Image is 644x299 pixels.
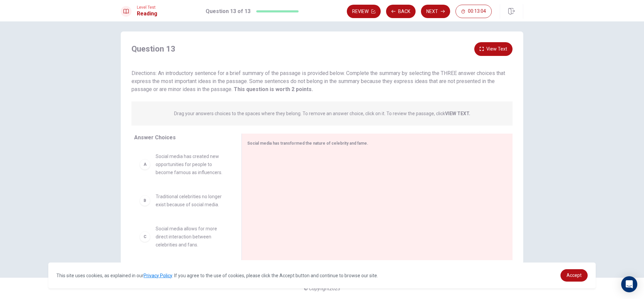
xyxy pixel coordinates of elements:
span: 00:13:04 [468,9,486,14]
span: Level Test [137,5,157,10]
span: Answer Choices [134,134,176,141]
div: CSocial media allows for more direct interaction between celebrities and fans. [134,219,231,254]
div: B [140,195,150,206]
span: Social media allows for more direct interaction between celebrities and fans. [156,225,225,249]
button: Next [421,5,450,18]
h1: Reading [137,10,157,18]
div: A [140,159,150,170]
h4: Question 13 [131,44,175,54]
span: This site uses cookies, as explained in our . If you agree to the use of cookies, please click th... [56,273,378,278]
span: Traditional celebrities no longer exist because of social media. [156,193,225,209]
span: Social media has transformed the nature of celebrity and fame. [247,141,368,146]
span: Directions: An introductory sentence for a brief summary of the passage is provided below. Comple... [131,70,505,92]
div: BTraditional celebrities no longer exist because of social media. [134,187,231,214]
a: dismiss cookie message [560,269,588,282]
span: Accept [567,273,582,278]
div: ASocial media has created new opportunities for people to become famous as influencers. [134,147,231,182]
span: Social media has created new opportunities for people to become famous as influencers. [156,152,225,176]
div: Open Intercom Messenger [621,276,637,292]
p: Drag your answers choices to the spaces where they belong. To remove an answer choice, click on i... [174,111,470,116]
strong: VIEW TEXT. [445,111,470,116]
a: Privacy Policy [144,273,172,278]
button: Review [347,5,381,18]
strong: This question is worth 2 points. [232,86,313,92]
div: C [140,231,150,242]
div: cookieconsent [48,263,596,288]
button: 00:13:04 [455,5,492,18]
button: Back [386,5,416,18]
h1: Question 13 of 13 [206,7,251,15]
button: View Text [474,42,513,56]
span: © Copyright 2025 [304,286,340,291]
